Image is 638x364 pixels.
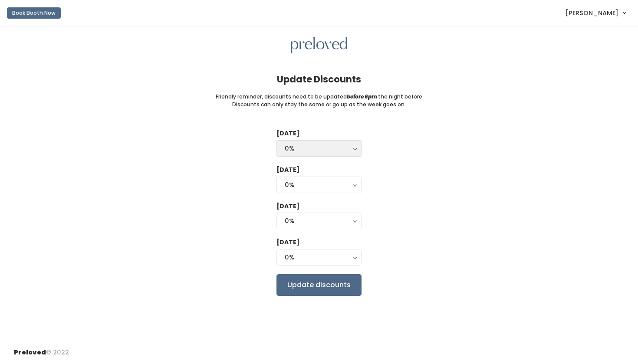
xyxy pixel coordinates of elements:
[277,74,361,84] h4: Update Discounts
[14,341,69,357] div: © 2022
[7,3,61,23] a: Book Booth Now
[7,7,61,19] button: Book Booth Now
[276,213,362,229] button: 0%
[285,253,353,262] div: 0%
[14,348,46,357] span: Preloved
[232,101,406,108] small: Discounts can only stay the same or go up as the week goes on.
[557,3,635,22] a: [PERSON_NAME]
[291,37,347,54] img: preloved logo
[347,93,377,100] i: before 6pm
[285,144,353,153] div: 0%
[276,274,362,296] input: Update discounts
[276,177,362,193] button: 0%
[276,129,299,138] label: [DATE]
[276,165,299,174] label: [DATE]
[216,93,422,101] small: Friendly reminder, discounts need to be updated the night before
[276,140,362,157] button: 0%
[285,180,353,190] div: 0%
[276,238,299,247] label: [DATE]
[566,8,618,18] span: [PERSON_NAME]
[276,202,299,211] label: [DATE]
[285,216,353,226] div: 0%
[276,249,362,266] button: 0%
